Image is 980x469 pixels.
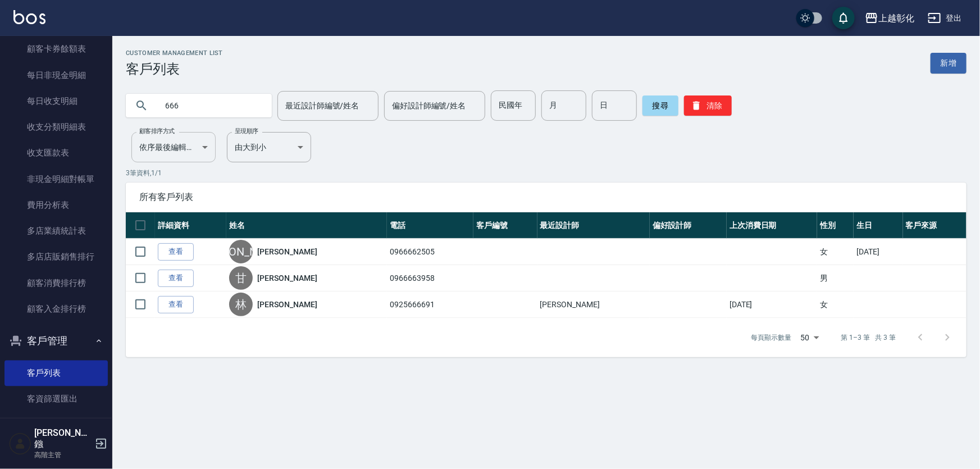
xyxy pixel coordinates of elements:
th: 詳細資料 [155,212,226,239]
a: 查看 [158,243,194,261]
a: 客戶列表 [4,360,108,386]
img: Logo [13,10,45,24]
p: 每頁顯示數量 [751,333,792,343]
p: 高階主管 [34,450,92,460]
a: 顧客卡券餘額表 [4,36,108,62]
th: 姓名 [226,212,387,239]
h5: [PERSON_NAME]鏹 [34,427,92,450]
a: 每日非現金明細 [4,62,108,88]
a: 客資篩選匯出 [4,386,108,412]
a: 查看 [158,296,194,313]
p: 3 筆資料, 1 / 1 [126,168,967,178]
a: 多店店販銷售排行 [4,244,108,270]
a: 多店業績統計表 [4,218,108,244]
input: 搜尋關鍵字 [157,90,263,121]
button: 搜尋 [642,95,678,116]
button: 登出 [923,8,967,29]
a: 收支分類明細表 [4,114,108,140]
div: 甘 [229,266,253,290]
th: 客戶編號 [473,212,537,239]
a: 非現金明細對帳單 [4,166,108,192]
a: 收支匯款表 [4,140,108,166]
h3: 客戶列表 [126,61,223,77]
td: 0925666691 [387,292,473,318]
div: 依序最後編輯時間 [131,132,216,162]
th: 性別 [817,212,854,239]
td: 女 [817,292,854,318]
button: 客戶管理 [4,326,108,356]
td: 0966663958 [387,265,473,292]
a: 費用分析表 [4,192,108,218]
div: 由大到小 [227,132,311,162]
td: [PERSON_NAME] [537,292,650,318]
button: 清除 [684,95,732,116]
a: 新增 [931,53,967,74]
button: save [832,7,855,29]
td: [DATE] [727,292,817,318]
th: 電話 [387,212,473,239]
a: 顧客入金排行榜 [4,296,108,322]
div: 上越彰化 [878,11,914,25]
th: 客戶來源 [903,212,967,239]
th: 最近設計師 [537,212,650,239]
div: 林 [229,293,253,316]
a: [PERSON_NAME] [257,299,317,310]
a: [PERSON_NAME] [257,272,317,284]
td: 女 [817,239,854,265]
button: 上越彰化 [860,7,919,30]
th: 生日 [854,212,902,239]
h2: Customer Management List [126,49,223,57]
a: [PERSON_NAME] [257,246,317,257]
td: [DATE] [854,239,902,265]
p: 第 1–3 筆 共 3 筆 [841,333,896,343]
label: 呈現順序 [235,127,258,135]
th: 偏好設計師 [650,212,727,239]
label: 顧客排序方式 [139,127,175,135]
a: 查看 [158,270,194,287]
a: 卡券管理 [4,412,108,438]
a: 顧客消費排行榜 [4,270,108,296]
div: [PERSON_NAME] [229,240,253,263]
td: 0966662505 [387,239,473,265]
img: Person [9,432,31,455]
th: 上次消費日期 [727,212,817,239]
span: 所有客戶列表 [139,192,953,203]
a: 每日收支明細 [4,88,108,114]
div: 50 [796,322,823,353]
td: 男 [817,265,854,292]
